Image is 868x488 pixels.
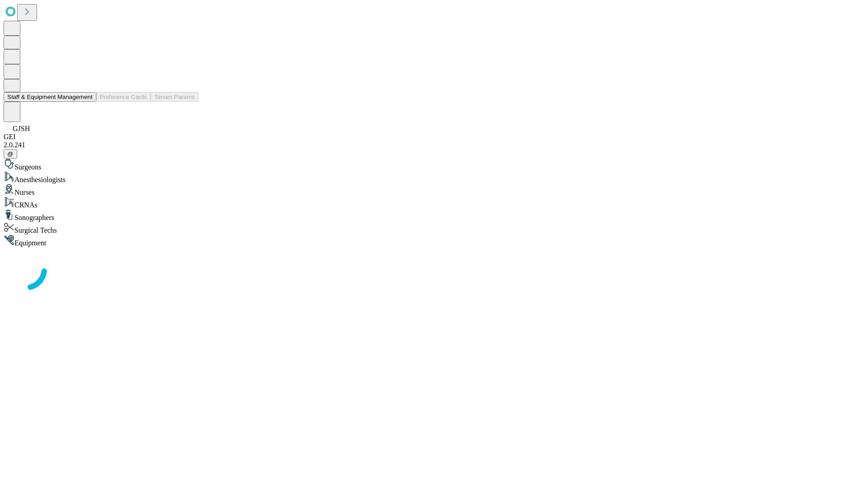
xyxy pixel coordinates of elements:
[4,92,96,102] button: Staff & Equipment Management
[4,141,864,149] div: 2.0.241
[4,209,864,222] div: Sonographers
[13,125,30,132] span: GJSH
[4,235,864,247] div: Equipment
[7,150,14,157] span: @
[96,92,151,102] button: Preference Cards
[4,222,864,235] div: Surgical Techs
[4,133,864,141] div: GEI
[4,149,17,159] button: @
[4,159,864,171] div: Surgeons
[4,171,864,184] div: Anesthesiologists
[4,197,864,209] div: CRNAs
[4,184,864,197] div: Nurses
[151,92,198,102] button: Tenant Params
